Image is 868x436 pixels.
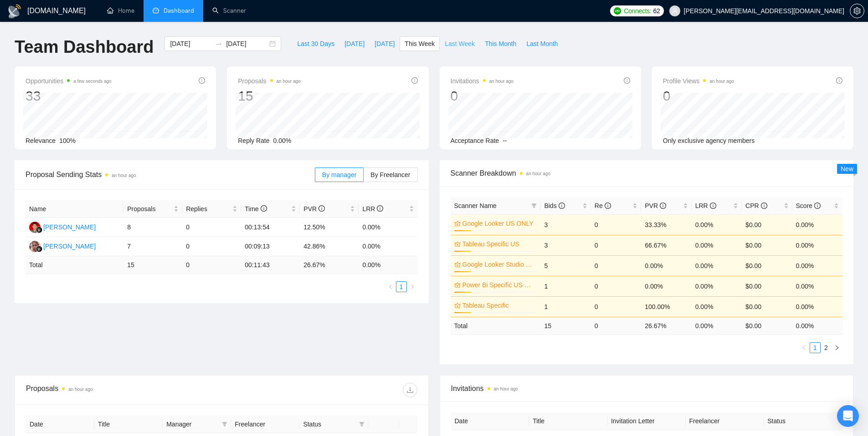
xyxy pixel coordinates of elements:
[68,387,92,392] time: an hour ago
[241,237,300,256] td: 00:09:13
[26,200,123,218] th: Name
[127,204,172,214] span: Proposals
[841,165,853,172] span: New
[645,202,666,209] span: PVR
[440,36,480,51] button: Last Week
[792,317,842,335] td: 0.00 %
[123,200,182,218] th: Proposals
[672,8,678,14] span: user
[73,79,111,84] time: a few seconds ago
[792,255,842,276] td: 0.00%
[362,205,383,213] span: LRR
[300,237,359,256] td: 42.86%
[540,214,591,235] td: 3
[742,296,792,317] td: $0.00
[799,342,810,353] button: left
[36,246,42,252] img: gigradar-bm.png
[29,223,96,230] a: RS[PERSON_NAME]
[462,218,535,228] a: Google Looker US ONLY
[821,342,832,353] li: 2
[850,4,864,18] button: setting
[641,317,691,335] td: 26.67 %
[388,284,393,289] span: left
[799,342,810,353] li: Previous Page
[591,276,641,296] td: 0
[692,214,742,235] td: 0.00%
[370,171,410,178] span: By Freelancer
[742,317,792,335] td: $ 0.00
[15,36,154,58] h1: Team Dashboard
[591,255,641,276] td: 0
[451,76,514,86] span: Invitations
[238,87,301,105] div: 15
[529,412,607,430] th: Title
[405,39,435,49] span: This Week
[112,173,136,178] time: an hour ago
[241,256,300,274] td: 00:11:43
[764,412,842,430] th: Status
[660,203,666,209] span: info-circle
[238,137,269,144] span: Reply Rate
[761,203,767,209] span: info-circle
[261,205,267,212] span: info-circle
[407,281,418,292] button: right
[810,342,821,353] li: 1
[396,281,407,292] li: 1
[344,39,365,49] span: [DATE]
[445,39,475,49] span: Last Week
[540,317,591,335] td: 15
[26,87,112,105] div: 33
[303,205,325,213] span: PVR
[663,87,734,105] div: 0
[595,202,611,209] span: Re
[297,39,334,49] span: Last 30 Days
[29,241,41,252] img: KG
[396,282,406,292] a: 1
[663,137,755,144] span: Only exclusive agency members
[123,218,182,237] td: 8
[641,235,691,255] td: 66.67%
[641,276,691,296] td: 0.00%
[26,383,221,397] div: Proposals
[182,237,241,256] td: 0
[303,419,355,429] span: Status
[695,202,716,209] span: LRR
[605,203,611,209] span: info-circle
[692,276,742,296] td: 0.00%
[273,137,292,144] span: 0.00%
[521,36,563,51] button: Last Month
[451,317,541,335] td: Total
[454,261,461,268] span: crown
[164,7,194,15] span: Dashboard
[186,204,231,214] span: Replies
[226,39,267,49] input: End date
[123,256,182,274] td: 15
[451,412,529,430] th: Date
[641,214,691,235] td: 33.33%
[686,412,764,430] th: Freelancer
[792,235,842,255] td: 0.00%
[454,202,497,209] span: Scanner Name
[792,214,842,235] td: 0.00%
[709,79,734,84] time: an hour ago
[451,137,499,144] span: Acceptance Rate
[322,171,356,178] span: By manager
[26,137,56,144] span: Relevance
[821,343,831,353] a: 2
[245,205,267,213] span: Time
[834,345,840,350] span: right
[238,76,301,86] span: Proposals
[451,87,514,105] div: 0
[614,7,621,15] img: upwork-logo.png
[624,77,630,84] span: info-circle
[339,36,370,51] button: [DATE]
[385,281,396,292] button: left
[215,40,222,47] span: swap-right
[836,77,842,84] span: info-circle
[377,205,383,212] span: info-circle
[359,218,417,237] td: 0.00%
[359,256,417,274] td: 0.00 %
[400,36,440,51] button: This Week
[462,300,535,310] a: Tableau Specific
[241,218,300,237] td: 00:13:54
